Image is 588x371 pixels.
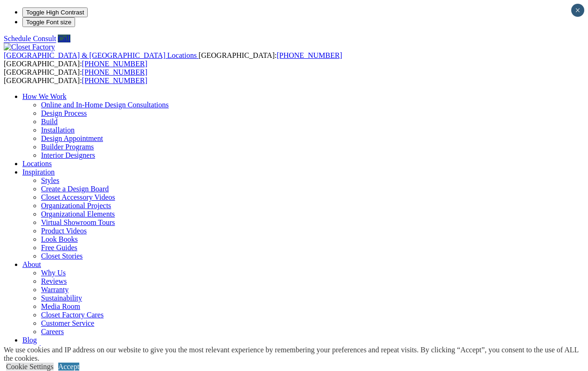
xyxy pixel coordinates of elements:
a: Builder Programs [41,143,94,151]
button: Close [571,4,584,17]
a: [PHONE_NUMBER] [82,60,147,68]
a: Careers [41,328,64,336]
span: [GEOGRAPHIC_DATA]: [GEOGRAPHIC_DATA]: [4,51,342,68]
a: Reviews [41,277,67,285]
a: Interior Designers [41,151,95,159]
a: Call [58,35,70,42]
a: Product Videos [41,227,87,235]
a: Why Us [41,269,66,277]
a: Create a Design Board [41,185,109,193]
a: Closet Accessory Videos [41,193,115,201]
button: Toggle High Contrast [22,7,88,17]
button: Toggle Font size [22,17,75,27]
span: [GEOGRAPHIC_DATA] & [GEOGRAPHIC_DATA] Locations [4,51,197,59]
a: Warranty [41,286,69,294]
a: Design Appointment [41,134,103,142]
a: Build [41,118,58,126]
a: How We Work [22,92,67,100]
a: Sustainability [41,294,82,302]
a: Organizational Elements [41,210,115,218]
a: Franchising [22,344,58,352]
a: Closet Factory Cares [41,311,104,319]
a: [PHONE_NUMBER] [82,77,147,84]
a: Customer Service [41,319,94,327]
a: Cookie Settings [6,363,54,371]
span: Toggle High Contrast [26,9,84,16]
a: Design Process [41,109,87,117]
a: About [22,260,41,268]
a: Accept [58,363,79,371]
a: Inspiration [22,168,55,176]
a: Schedule Consult [4,35,56,42]
a: [PHONE_NUMBER] [277,51,342,59]
a: Online and In-Home Design Consultations [41,101,169,109]
a: Virtual Showroom Tours [41,218,115,226]
div: We use cookies and IP address on our website to give you the most relevant experience by remember... [4,346,588,363]
a: Locations [22,160,52,168]
span: Toggle Font size [26,19,71,26]
a: Closet Stories [41,252,83,260]
a: [GEOGRAPHIC_DATA] & [GEOGRAPHIC_DATA] Locations [4,51,199,59]
a: Media Room [41,302,80,310]
a: Free Guides [41,244,77,252]
a: Organizational Projects [41,202,111,210]
span: [GEOGRAPHIC_DATA]: [GEOGRAPHIC_DATA]: [4,68,147,84]
a: Blog [22,336,37,344]
a: Styles [41,176,59,184]
img: Closet Factory [4,43,55,51]
a: Installation [41,126,75,134]
a: [PHONE_NUMBER] [82,68,147,76]
a: Look Books [41,235,78,243]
